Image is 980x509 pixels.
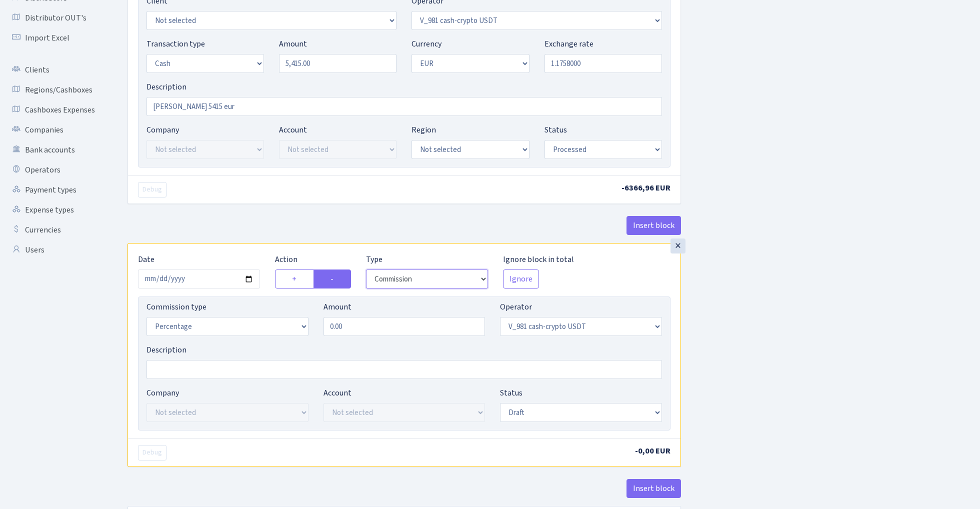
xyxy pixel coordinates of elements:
[635,445,670,456] span: -0,00 EUR
[138,253,154,265] label: Date
[5,160,105,180] a: Operators
[146,387,179,399] label: Company
[323,301,351,313] label: Amount
[503,269,539,288] button: Ignore
[621,182,670,193] span: -6366,96 EUR
[626,216,681,235] button: Insert block
[544,38,593,50] label: Exchange rate
[544,124,567,136] label: Status
[500,387,522,399] label: Status
[279,124,307,136] label: Account
[313,269,351,288] label: -
[411,38,441,50] label: Currency
[146,38,205,50] label: Transaction type
[5,140,105,160] a: Bank accounts
[411,124,436,136] label: Region
[5,80,105,100] a: Regions/Cashboxes
[279,38,307,50] label: Amount
[275,269,314,288] label: +
[626,479,681,498] button: Insert block
[5,28,105,48] a: Import Excel
[146,81,186,93] label: Description
[503,253,574,265] label: Ignore block in total
[5,180,105,200] a: Payment types
[5,60,105,80] a: Clients
[5,220,105,240] a: Currencies
[138,182,166,197] button: Debug
[5,100,105,120] a: Cashboxes Expenses
[500,301,532,313] label: Operator
[366,253,382,265] label: Type
[138,445,166,460] button: Debug
[146,344,186,356] label: Description
[5,240,105,260] a: Users
[275,253,297,265] label: Action
[5,120,105,140] a: Companies
[146,301,206,313] label: Commission type
[323,387,351,399] label: Account
[146,124,179,136] label: Company
[670,238,685,253] div: ×
[5,200,105,220] a: Expense types
[5,8,105,28] a: Distributor OUT's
